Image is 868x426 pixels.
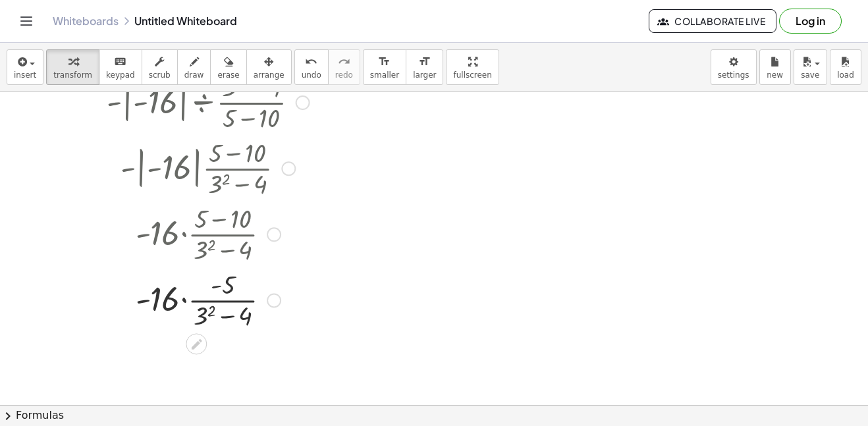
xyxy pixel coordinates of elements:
[801,70,819,80] span: save
[363,49,406,85] button: format_sizesmaller
[759,49,791,85] button: new
[335,70,353,80] span: redo
[53,70,92,80] span: transform
[177,49,211,85] button: draw
[718,70,749,80] span: settings
[302,70,321,80] span: undo
[16,11,37,32] button: Toggle navigation
[378,54,391,70] i: format_size
[106,70,135,80] span: keypad
[660,15,765,27] span: Collaborate Live
[649,9,776,33] button: Collaborate Live
[114,54,126,70] i: keyboard
[794,49,827,85] button: save
[99,49,142,85] button: keyboardkeypad
[338,54,350,70] i: redo
[53,14,119,28] a: Whiteboards
[453,70,491,80] span: fullscreen
[830,49,861,85] button: load
[210,49,246,85] button: erase
[779,9,842,34] button: Log in
[14,70,36,80] span: insert
[46,49,99,85] button: transform
[7,49,43,85] button: insert
[217,70,239,80] span: erase
[711,49,757,85] button: settings
[837,70,854,80] span: load
[246,49,292,85] button: arrange
[254,70,285,80] span: arrange
[294,49,329,85] button: undoundo
[446,49,499,85] button: fullscreen
[406,49,443,85] button: format_sizelarger
[184,70,204,80] span: draw
[767,70,783,80] span: new
[142,49,178,85] button: scrub
[149,70,171,80] span: scrub
[418,54,431,70] i: format_size
[305,54,317,70] i: undo
[370,70,399,80] span: smaller
[413,70,436,80] span: larger
[328,49,360,85] button: redoredo
[186,334,207,355] div: Edit math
